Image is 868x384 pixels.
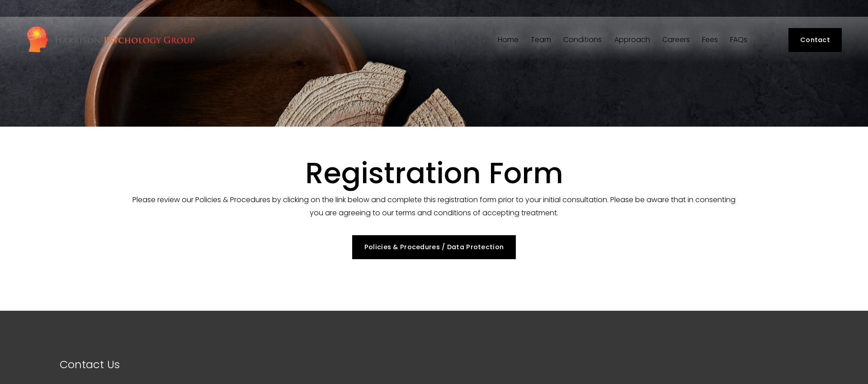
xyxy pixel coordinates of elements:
[702,36,718,44] a: Fees
[788,28,842,52] a: Contact
[563,36,602,43] span: Conditions
[498,36,519,44] a: Home
[662,36,690,44] a: Careers
[129,194,739,220] p: Please review our Policies & Procedures by clicking on the link below and complete this registrat...
[531,36,551,44] a: folder dropdown
[563,36,602,44] a: folder dropdown
[352,235,515,259] a: Policies & Procedures / Data Protection
[614,36,650,43] span: Approach
[614,36,650,44] a: folder dropdown
[60,355,426,374] p: Contact Us
[730,36,747,44] a: FAQs
[26,25,195,55] img: Harrison Psychology Group
[129,156,739,191] h1: Registration Form
[531,36,551,43] span: Team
